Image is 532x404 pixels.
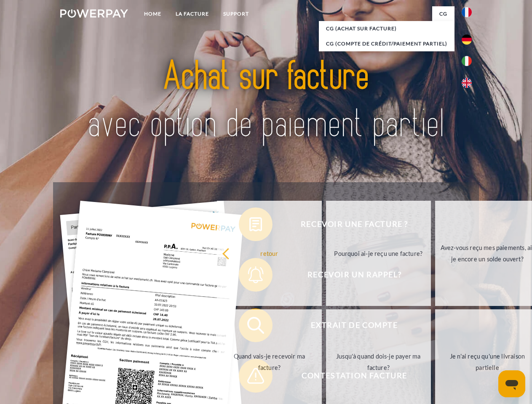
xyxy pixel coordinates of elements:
div: retour [222,247,317,259]
div: Pourquoi ai-je reçu une facture? [331,247,426,259]
a: CG (Compte de crédit/paiement partiel) [319,36,454,51]
img: de [462,35,472,45]
img: logo-powerpay-white.svg [60,9,128,18]
a: LA FACTURE [168,6,216,21]
a: Support [216,6,256,21]
a: Home [137,6,168,21]
div: Jusqu'à quand dois-je payer ma facture? [331,351,426,373]
img: it [462,56,472,66]
img: fr [462,7,472,17]
a: CG (achat sur facture) [319,21,454,36]
a: CG [432,6,454,21]
img: title-powerpay_fr.svg [80,40,452,161]
iframe: Bouton de lancement de la fenêtre de messagerie [498,370,525,397]
div: Quand vais-je recevoir ma facture? [222,351,317,373]
img: en [462,78,472,88]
